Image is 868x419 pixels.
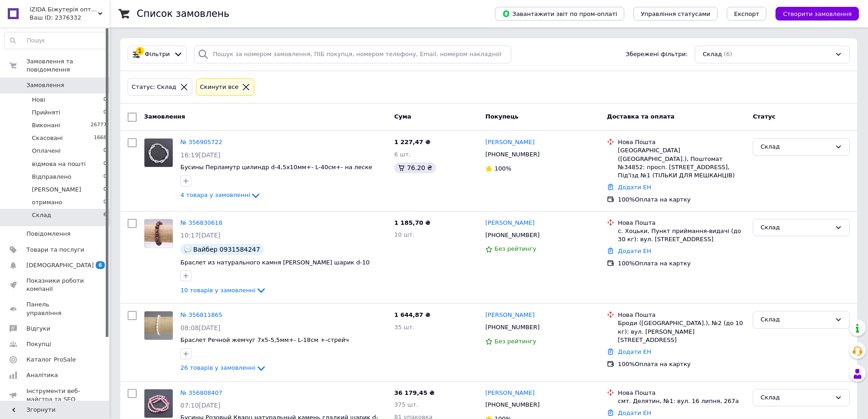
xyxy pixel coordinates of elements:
img: Фото товару [144,139,173,167]
div: Нова Пошта [618,311,745,319]
a: Браслет из натурального камня [PERSON_NAME] шарик d-10 [180,259,370,266]
span: Без рейтингу [494,245,536,252]
span: 0 [103,147,107,155]
span: Завантажити звіт по пром-оплаті [502,10,617,18]
span: Статус [753,113,776,120]
span: 0 [103,186,107,194]
div: [GEOGRAPHIC_DATA] ([GEOGRAPHIC_DATA].), Поштомат №34852: просп. [STREET_ADDRESS], Під'їзд №1 (ТІЛ... [618,146,745,180]
a: Додати ЕН [618,184,651,191]
span: Показники роботи компанії [26,277,84,293]
div: Склад [760,393,831,403]
span: 26777 [91,121,107,129]
div: Статус: Склад [130,83,178,92]
span: [PHONE_NUMBER] [485,324,539,331]
span: 1 227,47 ₴ [394,139,430,145]
span: 26 товарів у замовленні [180,364,256,371]
span: Фільтри [145,50,170,59]
span: 100% [494,165,511,172]
span: Управління статусами [641,10,710,17]
span: 6 [96,261,105,269]
img: Фото товару [144,311,173,340]
span: 6 шт. [394,151,411,158]
span: 0 [103,173,107,181]
span: Товари та послуги [26,246,84,254]
span: Аналітика [26,371,58,379]
a: Браслет Речной жемчуг 7х5-5,5мм+- L-18см +-стрейч [180,336,349,343]
span: [PHONE_NUMBER] [485,401,539,408]
div: 76.20 ₴ [394,162,436,173]
span: 1 185,70 ₴ [394,219,430,226]
span: Доставка та оплата [607,113,674,120]
button: Управління статусами [633,7,718,21]
span: 07:10[DATE] [180,402,221,409]
span: [PHONE_NUMBER] [485,232,539,238]
a: Додати ЕН [618,248,651,254]
span: 36 179,45 ₴ [394,389,434,396]
span: Панель управління [26,300,84,317]
span: Замовлення [144,113,185,120]
img: :speech_balloon: [184,246,191,253]
a: 4 товара у замовленні [180,191,261,198]
span: [PHONE_NUMBER] [485,151,539,158]
span: (6) [724,51,732,57]
span: Експорт [734,10,760,17]
span: 10 шт. [394,231,414,238]
div: Склад [760,223,831,233]
span: 1 644,87 ₴ [394,311,430,318]
a: Фото товару [144,311,173,340]
div: смт. Делятин, №1: вул. 16 липня, 267а [618,397,745,405]
div: 100%Оплата на картку [618,196,745,204]
span: 1668 [94,134,107,142]
input: Пошук [5,32,107,49]
span: Замовлення [26,81,64,89]
a: 26 товарів у замовленні [180,364,267,371]
button: Завантажити звіт по пром-оплаті [495,7,624,21]
span: Інструменти веб-майстра та SEO [26,387,84,403]
span: Нові [32,96,45,104]
span: [PERSON_NAME] [32,186,81,194]
span: Відгуки [26,325,50,333]
span: Оплачені [32,147,61,155]
span: Відправлено [32,173,72,181]
span: 0 [103,96,107,104]
img: Фото товару [144,219,173,248]
span: 6 [103,211,107,219]
span: Прийняті [32,109,60,117]
span: Покупець [485,113,519,120]
span: Каталог ProSale [26,356,76,364]
div: Склад [760,315,831,325]
div: Склад [760,142,831,152]
a: [PERSON_NAME] [485,389,534,398]
a: № 356905722 [180,139,222,145]
span: Збережені фільтри: [626,50,688,59]
span: Створити замовлення [783,10,852,17]
a: № 356811865 [180,311,222,318]
a: Фото товару [144,389,173,418]
a: Створити замовлення [766,10,859,17]
a: № 356808407 [180,389,222,396]
span: 10:17[DATE] [180,232,221,239]
a: Додати ЕН [618,409,651,416]
span: 0 [103,109,107,117]
span: 0 [103,198,107,207]
div: Cкинути все [198,83,241,92]
span: 10 товарів у замовленні [180,287,256,294]
div: Ваш ID: 2376332 [30,14,109,22]
div: Нова Пошта [618,219,745,227]
span: Вайбер 0931584247 [193,246,260,253]
a: [PERSON_NAME] [485,138,534,147]
div: Нова Пошта [618,389,745,397]
span: Без рейтингу [494,338,536,345]
a: [PERSON_NAME] [485,311,534,320]
div: Броди ([GEOGRAPHIC_DATA].), №2 (до 10 кг): вул. [PERSON_NAME][STREET_ADDRESS] [618,319,745,344]
div: 1 [136,47,144,55]
span: IZIDA Біжутерія оптом, натуральне каміння та перли, фурнітура для біжутерії оптом [30,5,98,14]
a: Бусины Перламутр цилиндр d-4,5х10мм+- L-40см+- на леске [180,164,372,171]
span: відмова на пошті [32,160,86,168]
img: Фото товару [144,389,173,418]
div: с. Хоцьки, Пункт приймання-видачі (до 30 кг): вул. [STREET_ADDRESS] [618,227,745,243]
span: отримано [32,198,62,207]
a: Фото товару [144,138,173,167]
